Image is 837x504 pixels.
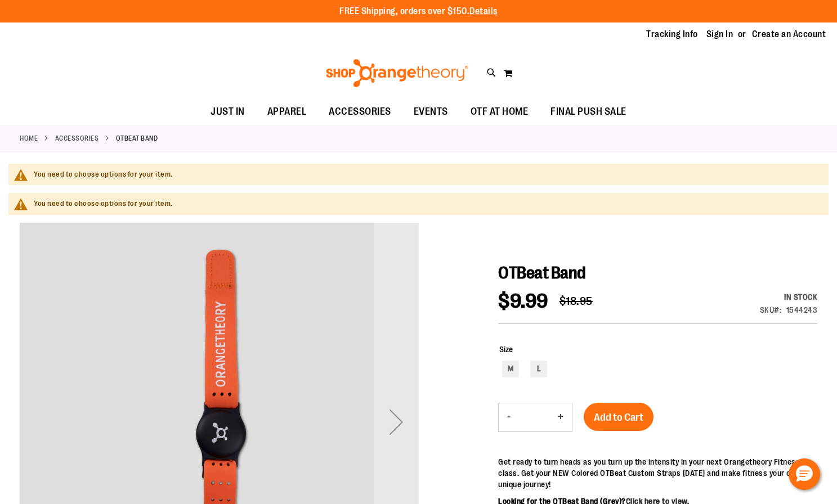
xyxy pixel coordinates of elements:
[329,99,391,124] span: ACCESSORIES
[256,99,318,125] a: APPAREL
[584,403,654,431] button: Add to Cart
[549,403,572,431] button: Increase product quantity
[539,99,638,125] a: FINAL PUSH SALE
[499,345,513,354] span: Size
[402,99,459,125] a: EVENTS
[752,28,826,40] a: Create an Account
[760,291,818,303] div: In stock
[414,99,448,124] span: EVENTS
[519,404,549,431] input: Product quantity
[530,361,547,377] div: L
[34,169,820,180] div: You need to choose options for your item.
[789,458,820,490] button: Hello, have a question? Let’s chat.
[550,99,626,124] span: FINAL PUSH SALE
[211,99,245,124] span: JUST IN
[646,28,698,40] a: Tracking Info
[498,263,586,282] span: OTBeat Band
[20,133,38,143] a: Home
[498,290,548,313] span: $9.99
[502,361,519,377] div: M
[267,99,307,124] span: APPAREL
[116,133,158,143] strong: OTBeat Band
[760,291,818,303] div: Availability
[324,59,470,87] img: Shop Orangetheory
[594,411,643,424] span: Add to Cart
[471,99,529,124] span: OTF AT HOME
[55,133,99,143] a: ACCESSORIES
[498,456,817,490] p: Get ready to turn heads as you turn up the intensity in your next Orangetheory Fitness class. Get...
[560,295,593,308] span: $18.95
[199,99,256,125] a: JUST IN
[317,99,402,124] a: ACCESSORIES
[786,304,818,316] div: 1544243
[459,99,540,125] a: OTF AT HOME
[706,28,733,40] a: Sign In
[469,6,498,16] a: Details
[760,305,782,314] strong: SKU
[34,199,820,209] div: You need to choose options for your item.
[499,403,519,431] button: Decrease product quantity
[339,5,498,18] p: FREE Shipping, orders over $150.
